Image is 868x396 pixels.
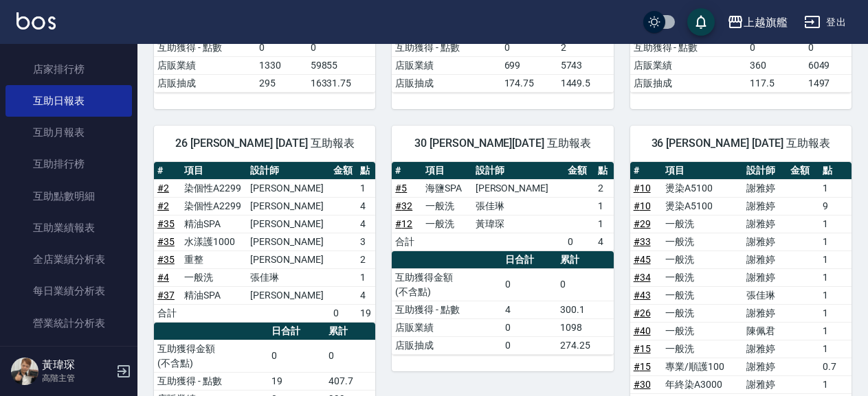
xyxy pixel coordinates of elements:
td: [PERSON_NAME] [472,179,564,197]
td: 1 [819,215,852,233]
td: 店販業績 [630,56,746,74]
td: 互助獲得金額 (不含點) [154,340,268,372]
th: 累計 [557,251,614,269]
td: 一般洗 [662,251,743,268]
td: 1 [594,215,614,233]
span: 36 [PERSON_NAME] [DATE] 互助報表 [647,137,835,150]
td: 張佳琳 [247,268,330,286]
td: 0 [557,268,614,301]
td: 4 [502,301,557,318]
a: #15 [634,343,651,354]
td: 染個性A2299 [181,179,247,197]
td: 陳佩君 [743,322,787,340]
td: [PERSON_NAME] [247,215,330,233]
a: #10 [634,183,651,194]
td: 1 [594,197,614,215]
td: 合計 [154,304,181,322]
button: 登出 [799,10,852,35]
td: 0 [256,38,307,56]
td: 謝雅婷 [743,268,787,286]
td: 一般洗 [662,304,743,322]
td: 1 [819,304,852,322]
td: 謝雅婷 [743,375,787,393]
td: [PERSON_NAME] [247,233,330,251]
td: 謝雅婷 [743,358,787,375]
td: 染個性A2299 [181,197,247,215]
td: 互助獲得 - 點數 [392,38,500,56]
td: 0 [746,38,805,56]
a: #30 [634,379,651,390]
td: 謝雅婷 [743,304,787,322]
td: 海鹽SPA [422,179,472,197]
td: 互助獲得金額 (不含點) [392,268,502,301]
td: 黃瑋琛 [472,215,564,233]
th: 金額 [330,162,357,180]
td: 重整 [181,251,247,268]
a: #10 [634,200,651,211]
a: 店家排行榜 [5,54,132,85]
td: 0 [325,340,375,372]
td: 店販抽成 [630,74,746,92]
td: 0 [268,340,325,372]
td: [PERSON_NAME] [247,197,330,215]
a: #35 [157,254,175,265]
td: 4 [357,286,375,304]
a: #35 [157,218,175,229]
th: 日合計 [268,323,325,340]
a: 互助日報表 [5,85,132,117]
th: 金額 [787,162,819,180]
td: 0 [564,233,594,251]
td: 謝雅婷 [743,233,787,251]
td: 117.5 [746,74,805,92]
a: #40 [634,325,651,336]
th: 項目 [181,162,247,180]
td: 19 [357,304,375,322]
td: [PERSON_NAME] [247,286,330,304]
td: 274.25 [557,336,614,354]
td: 燙染A5100 [662,197,743,215]
td: 專業/順護100 [662,358,743,375]
td: 1 [819,340,852,358]
table: a dense table [392,251,613,355]
td: 1 [357,268,375,286]
td: 3 [357,233,375,251]
td: 5743 [557,56,614,74]
td: 59855 [307,56,376,74]
th: 項目 [422,162,472,180]
td: 2 [594,179,614,197]
td: 店販抽成 [392,74,500,92]
td: 一般洗 [662,268,743,286]
td: 1 [357,179,375,197]
td: 謝雅婷 [743,251,787,268]
td: 1 [819,233,852,251]
th: 點 [357,162,375,180]
td: 互助獲得 - 點數 [392,301,502,318]
td: 一般洗 [181,268,247,286]
td: 4 [357,215,375,233]
th: 項目 [662,162,743,180]
span: 26 [PERSON_NAME] [DATE] 互助報表 [170,137,359,150]
td: 174.75 [501,74,557,92]
a: 互助點數明細 [5,180,132,212]
td: 4 [594,233,614,251]
td: 0.7 [819,358,852,375]
td: 謝雅婷 [743,215,787,233]
td: 謝雅婷 [743,179,787,197]
table: a dense table [154,162,375,323]
td: 0 [501,38,557,56]
a: #35 [157,236,175,247]
td: 一般洗 [662,215,743,233]
th: 日合計 [502,251,557,269]
td: 謝雅婷 [743,197,787,215]
td: 295 [256,74,307,92]
td: 一般洗 [662,286,743,304]
td: 年終染A3000 [662,375,743,393]
td: 店販抽成 [392,336,502,354]
a: #37 [157,290,175,301]
td: 0 [805,38,852,56]
p: 高階主管 [42,372,112,384]
th: 點 [819,162,852,180]
td: 0 [502,318,557,336]
td: 699 [501,56,557,74]
td: 0 [502,336,557,354]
